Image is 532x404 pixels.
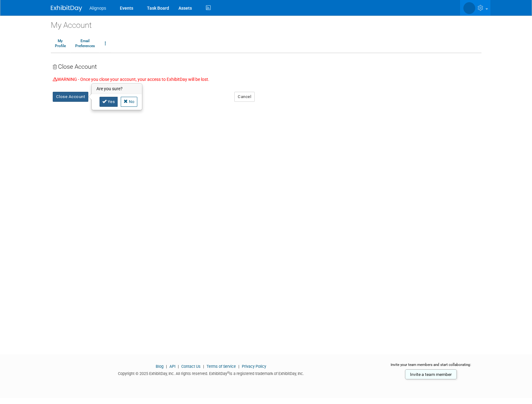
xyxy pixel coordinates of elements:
[51,36,70,52] a: MyProfile
[181,364,201,369] a: Contact Us
[51,369,372,377] div: Copyright © 2025 ExhibitDay, Inc. All rights reserved. ExhibitDay is a registered trademark of Ex...
[381,362,481,372] div: Invite your team members and start collaborating:
[121,97,137,107] a: No
[71,36,99,52] a: EmailPreferences
[463,2,475,14] img: Julio Arias
[169,364,175,369] a: API
[156,364,164,369] a: Blog
[242,364,266,369] a: Privacy Policy
[202,364,206,369] span: |
[51,16,481,31] div: My Account
[237,364,241,369] span: |
[405,369,457,379] a: Invite a team member
[234,92,255,102] button: Cancel
[51,5,82,12] img: ExhibitDay
[53,73,480,82] div: WARNING - Once you close your account, your access to ExhibitDay will be lost.
[207,364,236,369] a: Terms of Service
[92,84,142,94] h3: Are you sure?
[227,371,229,374] sup: ®
[164,364,168,369] span: |
[53,56,480,73] div: Close Account
[53,92,89,102] button: Close Account
[176,364,180,369] span: |
[90,6,106,11] span: Alignops
[100,97,118,107] a: Yes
